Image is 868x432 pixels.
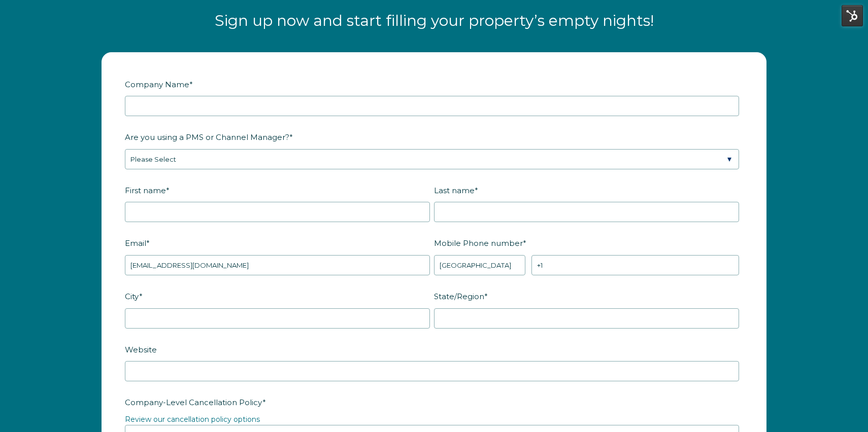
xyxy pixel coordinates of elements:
span: Website [125,342,157,357]
span: City [125,289,139,304]
span: First name [125,183,166,198]
span: Are you using a PMS or Channel Manager? [125,129,289,145]
span: Sign up now and start filling your property’s empty nights! [215,11,654,30]
span: Email [125,235,146,251]
img: HubSpot Tools Menu Toggle [842,5,863,26]
span: Company Name [125,77,189,92]
a: Review our cancellation policy options [125,415,260,424]
span: Company-Level Cancellation Policy [125,394,262,410]
span: Last name [434,183,475,198]
span: State/Region [434,289,484,304]
span: Mobile Phone number [434,235,523,251]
